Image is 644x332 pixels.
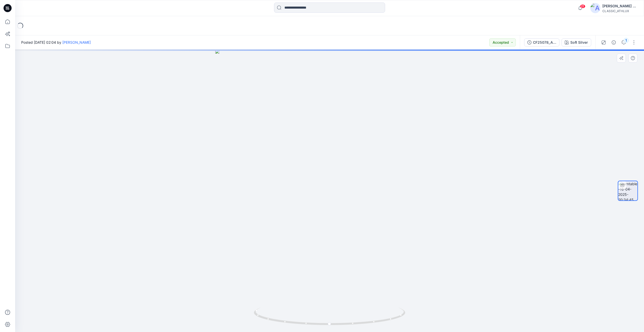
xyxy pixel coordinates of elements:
button: Soft Silver [561,38,591,46]
button: 1 [620,38,628,46]
button: CF25078_ADM_AW Woven Jogger [524,38,559,46]
img: avatar [590,3,600,13]
div: 1 [624,38,629,43]
span: 21 [580,4,585,8]
a: [PERSON_NAME] [62,40,91,44]
div: CLASSIC_ATHLUX [602,9,638,13]
div: Soft Silver [570,40,588,45]
div: CF25078_ADM_AW Woven Jogger [533,40,556,45]
div: [PERSON_NAME] Cfai [602,3,638,9]
span: Posted [DATE] 02:04 by [21,40,91,45]
button: Details [610,38,618,46]
img: turntable-16-04-2025-20:34:45 [618,181,637,200]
